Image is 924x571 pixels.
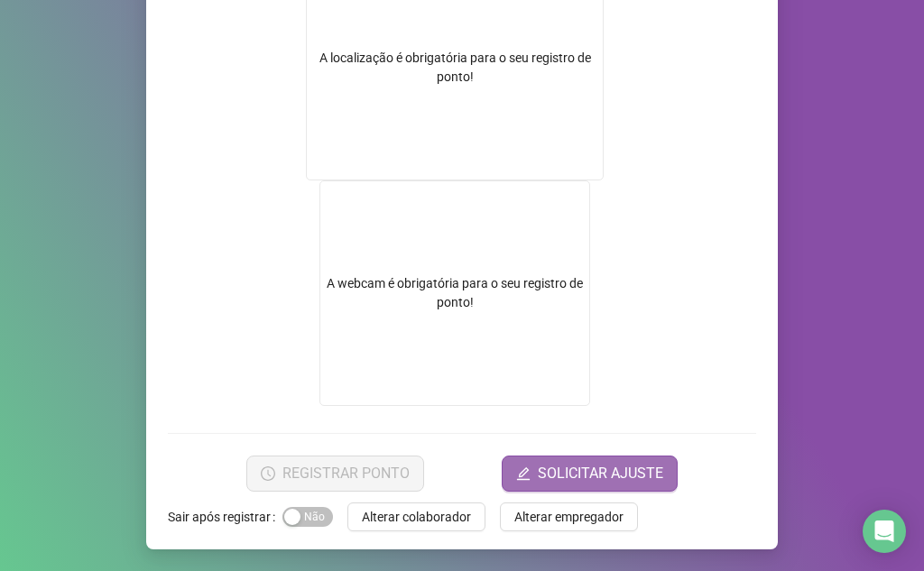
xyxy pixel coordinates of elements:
[362,507,471,527] span: Alterar colaborador
[500,502,638,531] button: Alterar empregador
[168,502,282,531] label: Sair após registrar
[347,502,485,531] button: Alterar colaborador
[246,456,424,492] button: REGISTRAR PONTO
[514,507,624,527] span: Alterar empregador
[502,456,678,492] button: editSOLICITAR AJUSTE
[307,49,603,87] div: A localização é obrigatória para o seu registro de ponto!
[319,180,590,406] div: A webcam é obrigatória para o seu registro de ponto!
[863,510,906,553] div: Open Intercom Messenger
[516,466,531,481] span: edit
[538,463,663,484] span: SOLICITAR AJUSTE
